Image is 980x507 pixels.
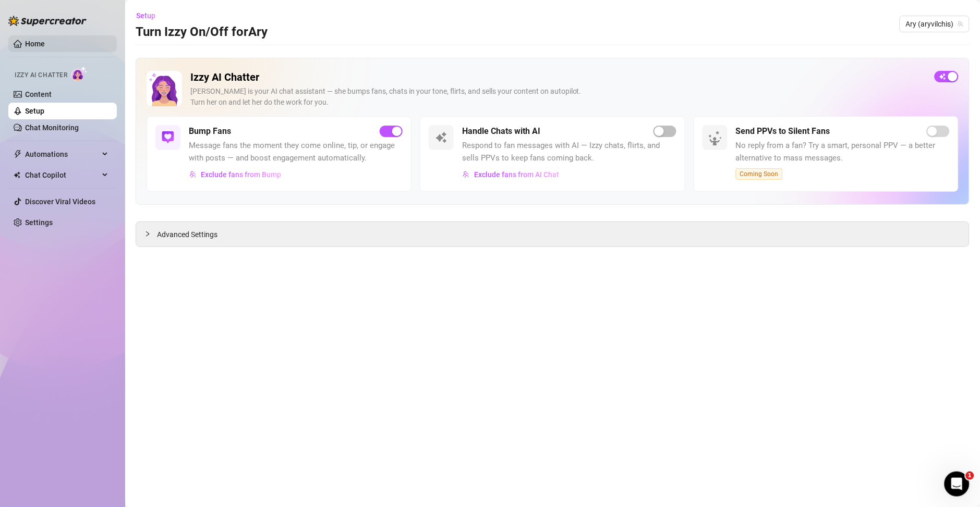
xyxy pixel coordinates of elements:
img: AI Chatter [71,66,88,81]
span: Automations [25,146,99,163]
img: silent-fans-ppv-o-N6Mmdf.svg [708,131,725,147]
img: svg%3e [189,171,197,178]
div: collapsed [144,228,157,240]
span: team [958,21,964,27]
span: 1 [966,472,974,480]
h3: Turn Izzy On/Off for Ary [136,24,268,41]
h5: Send PPVs to Silent Fans [736,125,830,138]
span: Advanced Settings [157,229,217,240]
h5: Bump Fans [189,125,231,138]
span: Exclude fans from Bump [201,170,281,179]
img: svg%3e [435,131,447,144]
a: Setup [25,107,44,115]
span: Exclude fans from AI Chat [474,170,559,179]
a: Discover Viral Videos [25,197,95,206]
img: logo-BBDzfeDw.svg [8,16,87,26]
img: svg%3e [162,131,174,144]
span: Chat Copilot [25,167,99,183]
h5: Handle Chats with AI [462,125,540,138]
img: Chat Copilot [14,171,20,179]
span: Coming Soon [736,168,783,180]
iframe: Intercom live chat [945,472,970,497]
a: Chat Monitoring [25,123,79,132]
span: Setup [136,11,155,20]
span: thunderbolt [14,150,22,158]
img: Izzy AI Chatter [147,71,182,106]
span: Respond to fan messages with AI — Izzy chats, flirts, and sells PPVs to keep fans coming back. [462,140,676,164]
button: Exclude fans from AI Chat [462,166,560,183]
button: Exclude fans from Bump [189,166,282,183]
span: Izzy AI Chatter [15,70,67,80]
div: [PERSON_NAME] is your AI chat assistant — she bumps fans, chats in your tone, flirts, and sells y... [190,86,926,108]
img: svg%3e [463,171,470,178]
a: Home [25,40,45,48]
span: Message fans the moment they come online, tip, or engage with posts — and boost engagement automa... [189,140,403,164]
span: No reply from a fan? Try a smart, personal PPV — a better alternative to mass messages. [736,140,950,164]
span: collapsed [144,231,151,237]
button: Setup [136,7,164,24]
h2: Izzy AI Chatter [190,71,926,84]
span: Ary (aryvilchis) [906,16,963,32]
a: Content [25,90,52,98]
a: Settings [25,218,53,227]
